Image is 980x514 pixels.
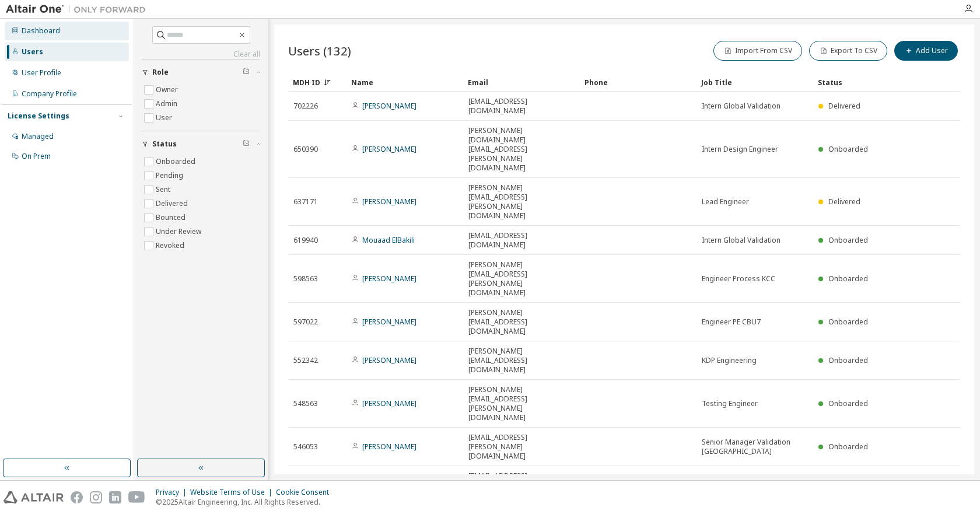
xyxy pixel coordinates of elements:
[22,152,51,161] div: On Prem
[142,60,260,85] button: Role
[362,274,416,284] a: [PERSON_NAME]
[293,317,318,327] span: 597022
[828,317,868,327] span: Onboarded
[293,73,342,92] div: MDH ID
[702,197,749,207] span: Lead Engineer
[468,347,575,375] span: [PERSON_NAME][EMAIL_ADDRESS][DOMAIN_NAME]
[152,139,177,149] span: Status
[702,274,775,284] span: Engineer Process KCC
[6,4,152,15] img: Altair One
[362,398,416,408] a: [PERSON_NAME]
[362,317,416,327] a: [PERSON_NAME]
[156,488,190,497] div: Privacy
[702,236,780,245] span: Intern Global Validation
[468,471,575,490] span: [EMAIL_ADDRESS][DOMAIN_NAME]
[362,235,415,245] a: Mouaad ElBakili
[293,356,318,365] span: 552342
[362,442,416,452] a: [PERSON_NAME]
[351,73,459,92] div: Name
[468,73,575,92] div: Email
[828,144,868,154] span: Onboarded
[22,132,54,141] div: Managed
[828,274,868,284] span: Onboarded
[156,211,188,225] label: Bounced
[156,111,174,125] label: User
[702,102,780,111] span: Intern Global Validation
[156,83,180,97] label: Owner
[293,274,318,284] span: 598563
[90,491,102,503] img: instagram.svg
[22,68,61,78] div: User Profile
[156,497,336,507] p: © 2025 Altair Engineering, Inc. All Rights Reserved.
[156,197,190,211] label: Delivered
[702,399,758,408] span: Testing Engineer
[702,438,808,456] span: Senior Manager Validation [GEOGRAPHIC_DATA]
[156,183,173,197] label: Sent
[128,491,145,503] img: youtube.svg
[828,197,860,207] span: Delivered
[713,41,802,61] button: Import From CSV
[702,317,761,327] span: Engineer PE CBU7
[243,68,250,77] span: Clear filter
[293,399,318,408] span: 548563
[702,356,757,365] span: KDP Engineering
[293,145,318,154] span: 650390
[809,41,887,61] button: Export To CSV
[701,73,808,92] div: Job Title
[828,235,868,245] span: Onboarded
[190,488,276,497] div: Website Terms of Use
[156,97,180,111] label: Admin
[142,50,260,59] a: Clear all
[156,169,185,183] label: Pending
[584,73,692,92] div: Phone
[894,41,958,61] button: Add User
[468,385,575,422] span: [PERSON_NAME][EMAIL_ADDRESS][PERSON_NAME][DOMAIN_NAME]
[828,101,860,111] span: Delivered
[276,488,336,497] div: Cookie Consent
[243,139,250,149] span: Clear filter
[71,491,83,503] img: facebook.svg
[156,239,187,253] label: Revoked
[22,26,60,36] div: Dashboard
[156,225,204,239] label: Under Review
[152,68,169,77] span: Role
[293,102,318,111] span: 702226
[22,47,43,57] div: Users
[468,433,575,461] span: [EMAIL_ADDRESS][PERSON_NAME][DOMAIN_NAME]
[828,398,868,408] span: Onboarded
[468,308,575,336] span: [PERSON_NAME][EMAIL_ADDRESS][DOMAIN_NAME]
[362,101,416,111] a: [PERSON_NAME]
[293,197,318,207] span: 637171
[468,260,575,298] span: [PERSON_NAME][EMAIL_ADDRESS][PERSON_NAME][DOMAIN_NAME]
[8,111,69,121] div: License Settings
[109,491,121,503] img: linkedin.svg
[362,197,416,207] a: [PERSON_NAME]
[293,442,318,452] span: 546053
[22,89,77,99] div: Company Profile
[828,442,868,452] span: Onboarded
[156,155,198,169] label: Onboarded
[142,131,260,157] button: Status
[702,145,778,154] span: Intern Design Engineer
[293,236,318,245] span: 619940
[468,183,575,221] span: [PERSON_NAME][EMAIL_ADDRESS][PERSON_NAME][DOMAIN_NAME]
[362,144,416,154] a: [PERSON_NAME]
[468,231,575,250] span: [EMAIL_ADDRESS][DOMAIN_NAME]
[468,97,575,116] span: [EMAIL_ADDRESS][DOMAIN_NAME]
[3,491,64,503] img: altair_logo.svg
[828,355,868,365] span: Onboarded
[818,73,900,92] div: Status
[468,126,575,173] span: [PERSON_NAME][DOMAIN_NAME][EMAIL_ADDRESS][PERSON_NAME][DOMAIN_NAME]
[362,355,416,365] a: [PERSON_NAME]
[288,43,351,59] span: Users (132)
